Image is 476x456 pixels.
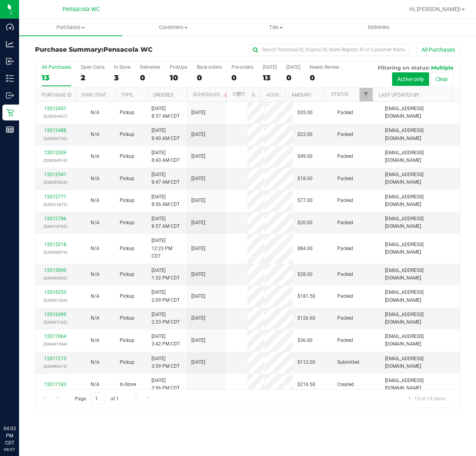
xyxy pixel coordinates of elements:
[191,153,205,160] span: [DATE]
[44,106,66,111] a: 12012437
[120,314,134,322] span: Pickup
[120,381,136,388] span: In-Store
[120,153,134,160] span: Pickup
[81,73,105,82] div: 2
[170,64,187,70] div: PickUps
[297,314,315,322] span: $126.60
[44,289,66,295] a: 12016253
[331,91,348,97] a: Status
[91,359,99,366] button: N/A
[385,215,455,230] span: [EMAIL_ADDRESS][DOMAIN_NAME]
[91,272,99,277] span: Not Applicable
[40,318,70,326] p: (328457162)
[297,175,313,182] span: $18.00
[291,92,311,98] a: Amount
[91,197,99,204] button: N/A
[91,393,105,405] input: 1
[197,73,222,82] div: 0
[42,64,71,70] div: All Purchases
[91,246,99,251] span: Not Applicable
[91,153,99,159] span: Not Applicable
[121,92,133,98] a: Type
[152,289,180,304] span: [DATE] 2:09 PM CDT
[91,132,99,137] span: Not Applicable
[152,171,180,186] span: [DATE] 8:47 AM CDT
[19,24,122,31] span: Purchases
[44,334,66,339] a: 12017064
[91,245,99,252] button: N/A
[91,109,99,116] button: N/A
[120,359,134,366] span: Pickup
[297,359,315,366] span: $112.00
[122,24,225,31] span: Customers
[91,131,99,138] button: N/A
[91,220,99,225] span: Not Applicable
[357,24,400,31] span: Deliveries
[231,64,253,70] div: Pre-orders
[152,237,182,260] span: [DATE] 12:23 PM CDT
[191,245,205,252] span: [DATE]
[44,312,66,317] a: 12016399
[35,46,177,53] h3: Purchase Summary:
[44,242,66,247] a: 12015218
[40,135,70,142] p: (328266752)
[416,43,460,56] button: All Purchases
[42,73,71,82] div: 13
[40,248,70,256] p: (328408679)
[91,359,99,365] span: Not Applicable
[297,245,313,252] span: $84.00
[263,64,277,70] div: [DATE]
[40,274,70,282] p: (328439353)
[40,340,70,348] p: (328491584)
[82,92,112,98] a: Sync Status
[44,382,66,387] a: 12017183
[91,175,99,182] button: N/A
[385,105,455,120] span: [EMAIL_ADDRESS][DOMAIN_NAME]
[409,6,461,12] span: Hi, [PERSON_NAME]!
[328,19,431,36] a: Deliveries
[6,40,14,48] inline-svg: Analytics
[44,150,66,155] a: 12012539
[337,381,354,388] span: Created
[337,271,353,278] span: Packed
[91,315,99,321] span: Not Applicable
[225,24,327,31] span: Tills
[140,73,160,82] div: 0
[91,176,99,181] span: Not Applicable
[337,175,353,182] span: Packed
[337,245,353,252] span: Packed
[40,297,70,304] p: (328451264)
[297,219,313,227] span: $20.00
[260,88,285,102] th: Address
[431,64,453,71] span: Multiple
[191,359,205,366] span: [DATE]
[91,337,99,344] button: N/A
[152,267,180,282] span: [DATE] 1:32 PM CDT
[40,113,70,120] p: (328254931)
[385,267,455,282] span: [EMAIL_ADDRESS][DOMAIN_NAME]
[40,363,70,370] p: (328496013)
[286,73,300,82] div: 0
[103,46,153,53] span: Pensacola WC
[191,131,205,138] span: [DATE]
[385,127,455,142] span: [EMAIL_ADDRESS][DOMAIN_NAME]
[191,293,205,300] span: [DATE]
[385,355,455,370] span: [EMAIL_ADDRESS][DOMAIN_NAME]
[337,153,353,160] span: Packed
[19,19,122,36] a: Purchases
[392,72,429,86] button: Active only
[122,19,225,36] a: Customers
[153,92,174,98] a: Ordered
[91,314,99,322] button: N/A
[385,193,455,208] span: [EMAIL_ADDRESS][DOMAIN_NAME]
[44,356,66,361] a: 12017213
[44,268,66,273] a: 12015890
[337,109,353,116] span: Packed
[191,271,205,278] span: [DATE]
[337,197,353,204] span: Packed
[140,64,160,70] div: Deliveries
[337,314,353,322] span: Packed
[385,311,455,326] span: [EMAIL_ADDRESS][DOMAIN_NAME]
[337,337,353,344] span: Packed
[91,271,99,278] button: N/A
